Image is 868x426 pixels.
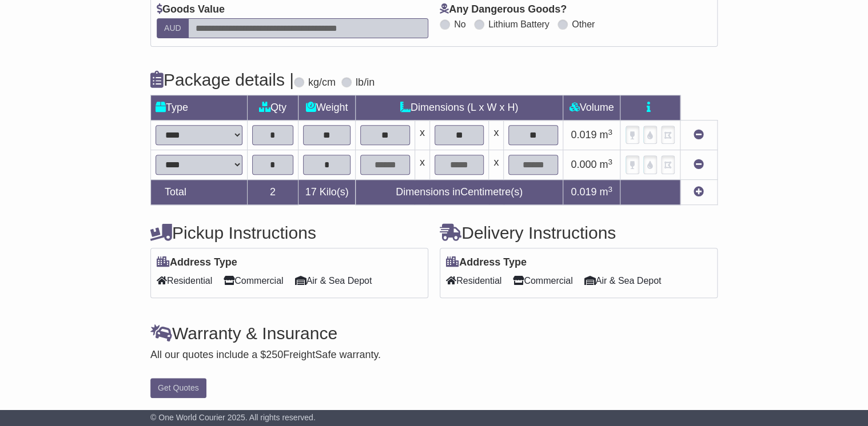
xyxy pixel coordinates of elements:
[694,129,704,140] a: Remove this item
[694,186,704,198] a: Add new item
[150,223,428,242] h4: Pickup Instructions
[599,186,612,198] span: m
[298,95,356,120] td: Weight
[454,19,465,30] label: No
[572,19,595,30] label: Other
[440,3,567,16] label: Any Dangerous Goods?
[489,120,504,150] td: x
[571,129,596,140] span: 0.019
[247,95,298,120] td: Qty
[356,180,563,205] td: Dimensions in Centimetre(s)
[563,95,620,120] td: Volume
[489,150,504,180] td: x
[488,19,550,30] label: Lithium Battery
[584,272,662,290] span: Air & Sea Depot
[608,128,612,136] sup: 3
[150,324,718,343] h4: Warranty & Insurance
[446,256,527,269] label: Address Type
[295,272,372,290] span: Air & Sea Depot
[150,349,718,361] div: All our quotes include a $ FreightSafe warranty.
[415,120,429,150] td: x
[608,185,612,194] sup: 3
[151,95,248,120] td: Type
[157,272,212,290] span: Residential
[440,223,718,242] h4: Delivery Instructions
[513,272,572,290] span: Commercial
[608,158,612,166] sup: 3
[298,180,356,205] td: Kilo(s)
[266,349,283,360] span: 250
[157,3,225,16] label: Goods Value
[356,95,563,120] td: Dimensions (L x W x H)
[150,70,294,89] h4: Package details |
[150,378,206,398] button: Get Quotes
[571,159,596,170] span: 0.000
[571,186,596,198] span: 0.019
[308,77,336,89] label: kg/cm
[694,159,704,170] a: Remove this item
[356,77,375,89] label: lb/in
[247,180,298,205] td: 2
[151,180,248,205] td: Total
[305,186,317,198] span: 17
[446,272,501,290] span: Residential
[150,413,316,422] span: © One World Courier 2025. All rights reserved.
[415,150,429,180] td: x
[157,256,237,269] label: Address Type
[224,272,283,290] span: Commercial
[599,129,612,140] span: m
[599,159,612,170] span: m
[157,18,189,38] label: AUD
